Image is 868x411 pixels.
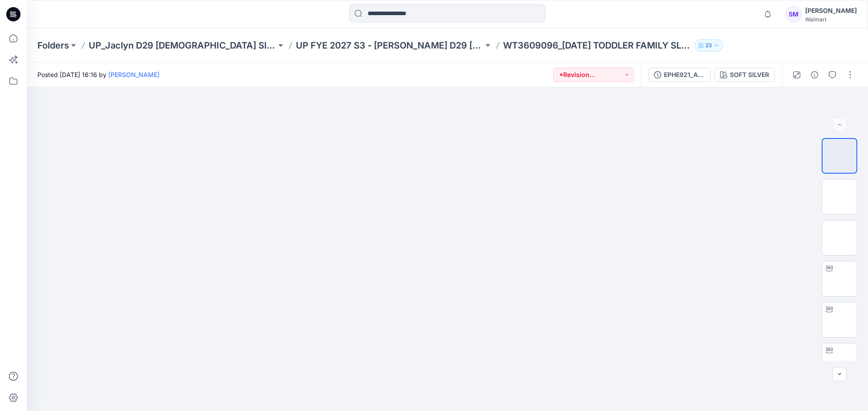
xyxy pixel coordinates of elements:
[37,39,69,52] a: Folders
[648,68,711,82] button: EPHE921_ADM_FAMILY [PERSON_NAME]
[807,68,822,82] button: Details
[296,39,483,52] a: UP FYE 2027 S3 - [PERSON_NAME] D29 [DEMOGRAPHIC_DATA] Sleepwear
[89,39,276,52] a: UP_Jaclyn D29 [DEMOGRAPHIC_DATA] Sleep
[805,5,857,16] div: [PERSON_NAME]
[503,39,691,52] p: WT3609096_[DATE] TODDLER FAMILY SLEEP
[664,70,705,80] div: EPHE921_ADM_FAMILY [PERSON_NAME]
[805,16,857,23] div: Walmart
[705,41,712,50] p: 23
[730,70,769,80] div: SOFT SILVER
[694,39,723,52] button: 23
[714,68,775,82] button: SOFT SILVER
[108,71,160,78] a: [PERSON_NAME]
[37,70,160,79] span: Posted [DATE] 16:16 by
[786,6,802,22] div: SM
